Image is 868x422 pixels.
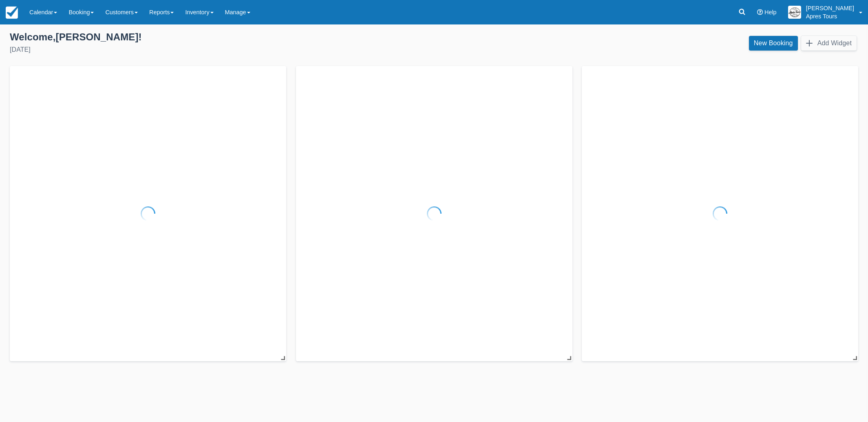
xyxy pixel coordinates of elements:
[10,31,428,43] div: Welcome , [PERSON_NAME] !
[749,36,798,51] a: New Booking
[788,6,801,19] img: A1
[806,4,854,12] p: [PERSON_NAME]
[6,7,18,19] img: checkfront-main-nav-mini-logo.png
[801,36,857,51] button: Add Widget
[757,9,763,15] i: Help
[10,45,428,55] div: [DATE]
[806,12,854,20] p: Apres Tours
[764,9,777,15] span: Help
